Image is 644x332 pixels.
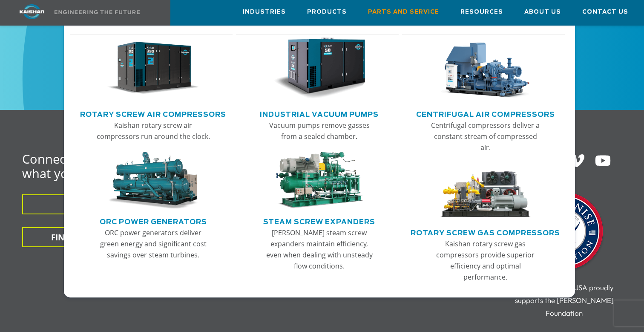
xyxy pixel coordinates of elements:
[96,120,210,142] p: Kaishan rotary screw air compressors run around the clock.
[440,163,532,220] img: thumb-Rotary-Screw-Gas-Compressors
[260,107,379,120] a: Industrial Vacuum Pumps
[570,154,584,167] img: Vimeo
[460,0,503,23] a: Resources
[368,7,439,17] span: Parts and Service
[22,150,170,182] span: Connect with us and find what you need right now.
[55,10,140,14] img: Engineering the future
[411,225,560,238] a: Rotary Screw Gas Compressors
[243,0,286,23] a: Industries
[262,227,377,271] p: [PERSON_NAME] steam screw expanders maintain efficiency, even when dealing with unsteady flow con...
[428,120,543,153] p: Centrifugal compressors deliver a constant stream of compressed air.
[368,0,439,23] a: Parts and Service
[80,107,226,120] a: Rotary Screw Air Compressors
[515,283,614,318] span: [PERSON_NAME] USA proudly supports the [PERSON_NAME] Foundation
[107,152,199,209] img: thumb-ORC-Power-Generators
[307,7,347,17] span: Products
[22,227,163,247] button: FIND A DISTRIBUTOR
[524,7,561,17] span: About Us
[582,0,628,23] a: Contact Us
[243,7,286,17] span: Industries
[307,0,347,23] a: Products
[107,38,199,99] img: thumb-Rotary-Screw-Air-Compressors
[273,38,365,99] img: thumb-Industrial-Vacuum-Pumps
[524,0,561,23] a: About Us
[22,194,163,214] button: CONTACT US
[582,7,628,17] span: Contact Us
[428,238,543,283] p: Kaishan rotary screw gas compressors provide superior efficiency and optimal performance.
[273,152,365,209] img: thumb-Steam-Screw-Expanders
[440,38,532,99] img: thumb-Centrifugal-Air-Compressors
[595,153,611,169] img: Youtube
[416,107,555,120] a: Centrifugal Air Compressors
[262,120,377,142] p: Vacuum pumps remove gasses from a sealed chamber.
[96,227,210,260] p: ORC power generators deliver green energy and significant cost savings over steam turbines.
[460,7,503,17] span: Resources
[263,214,375,227] a: Steam Screw Expanders
[100,214,207,227] a: ORC Power Generators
